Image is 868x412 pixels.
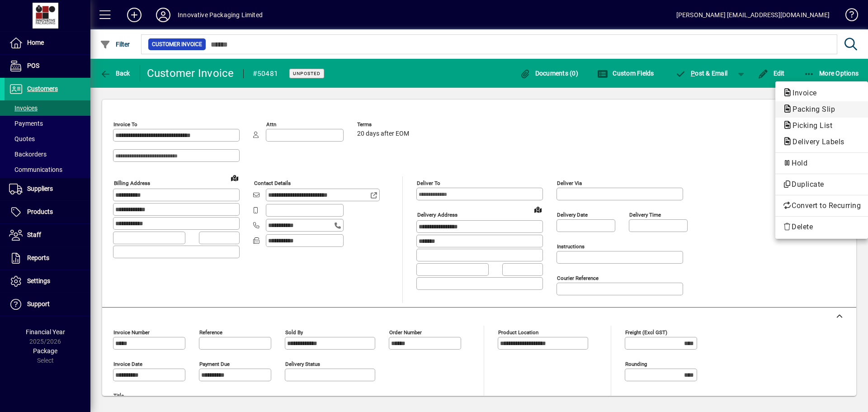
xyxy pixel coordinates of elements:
span: Hold [783,158,861,169]
span: Duplicate [783,179,861,190]
span: Picking List [783,121,837,130]
span: Delete [783,222,861,232]
span: Invoice [783,89,821,97]
span: Packing Slip [783,105,840,114]
span: Delivery Labels [783,137,849,146]
span: Convert to Recurring [783,200,861,211]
